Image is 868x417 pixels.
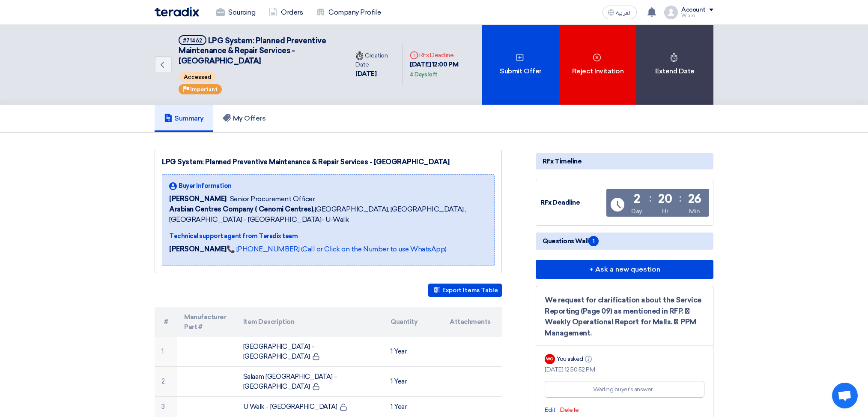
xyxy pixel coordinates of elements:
td: 2 [155,367,177,397]
div: [DATE] 12:00 PM [410,60,475,79]
div: Technical support agent from Teradix team [169,232,487,241]
div: 20 [658,193,672,205]
div: Wiam [681,13,713,18]
div: 2 [634,193,640,205]
div: WO [545,354,555,364]
td: [GEOGRAPHIC_DATA] - [GEOGRAPHIC_DATA] [236,337,384,367]
h5: Summary [164,114,204,123]
div: RFx Deadline [540,198,605,208]
div: Submit Offer [482,25,559,105]
th: Attachments [443,307,502,337]
h5: My Offers [223,114,266,123]
div: #71462 [183,38,202,43]
span: Important [190,86,218,92]
div: Account [681,6,706,14]
div: 4 Days left [410,70,437,79]
h5: LPG System: Planned Preventive Maintenance & Repair Services - Central & Eastern Malls [179,35,338,66]
div: We request for clarification about the Service Reporting (Page 09) as mentioned in RFP.  Weekly ... [545,295,704,338]
span: Edit [545,406,555,414]
td: 1 [155,337,177,367]
div: [DATE] 12:50:52 PM [545,365,704,374]
button: + Ask a new question [536,260,713,279]
img: profile_test.png [664,6,678,19]
span: Accessed [179,72,215,82]
div: Waiting buyer’s answer… [593,385,656,394]
div: RFx Deadline [410,51,475,60]
a: Sourcing [209,3,262,22]
td: 1 Year [384,367,443,397]
th: Manufacturer Part # [177,307,236,337]
span: [GEOGRAPHIC_DATA], [GEOGRAPHIC_DATA] ,[GEOGRAPHIC_DATA] - [GEOGRAPHIC_DATA]- U-Walk [169,204,487,225]
th: Quantity [384,307,443,337]
div: Day [631,207,642,216]
th: # [155,307,177,337]
button: Export Items Table [428,284,502,297]
span: [PERSON_NAME] [169,194,227,204]
span: Senior Procurement Officer, [230,194,316,204]
div: : [679,190,681,206]
div: 26 [688,193,701,205]
b: Arabian Centres Company ( Cenomi Centres), [169,205,315,213]
div: Hr [662,207,668,216]
span: Questions Wall [543,236,599,246]
img: Teradix logo [155,7,199,17]
span: العربية [616,10,632,16]
td: 1 Year [384,337,443,367]
a: Summary [155,105,213,132]
span: 1 [588,236,599,246]
div: LPG System: Planned Preventive Maintenance & Repair Services - [GEOGRAPHIC_DATA] [162,157,495,167]
a: Company Profile [310,3,388,22]
strong: [PERSON_NAME] [169,245,227,253]
span: Delete [560,406,579,414]
a: Orders [262,3,310,22]
div: Min [689,207,700,216]
a: My Offers [213,105,275,132]
span: LPG System: Planned Preventive Maintenance & Repair Services - [GEOGRAPHIC_DATA] [179,36,326,66]
div: Extend Date [636,25,713,105]
div: : [649,190,651,206]
div: You asked [557,354,594,363]
div: Open chat [832,383,858,408]
div: RFx Timeline [536,153,713,169]
span: Buyer Information [179,181,232,190]
button: العربية [603,6,637,19]
div: Creation Date [355,51,396,69]
td: Salaam [GEOGRAPHIC_DATA] - [GEOGRAPHIC_DATA] [236,367,384,397]
a: 📞 [PHONE_NUMBER] (Call or Click on the Number to use WhatsApp) [227,245,447,253]
th: Item Description [236,307,384,337]
div: [DATE] [355,69,396,79]
div: Reject Invitation [559,25,636,105]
